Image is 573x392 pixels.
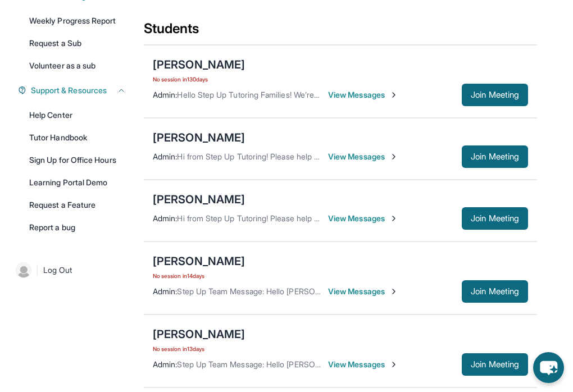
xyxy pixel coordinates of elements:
button: Join Meeting [462,84,528,106]
div: [PERSON_NAME] [153,130,245,145]
div: [PERSON_NAME] [153,253,245,269]
span: Admin : [153,359,177,369]
img: Chevron-Right [389,287,398,296]
div: [PERSON_NAME] [153,57,245,72]
span: View Messages [328,89,398,101]
span: Admin : [153,286,177,296]
a: Sign Up for Office Hours [22,150,133,170]
span: Admin : [153,152,177,161]
span: View Messages [328,151,398,162]
span: View Messages [328,359,398,370]
a: Report a bug [22,217,133,238]
span: No session in 13 days [153,344,245,353]
span: Join Meeting [471,92,519,98]
button: chat-button [533,352,564,383]
button: Join Meeting [462,280,528,303]
div: [PERSON_NAME] [153,326,245,342]
span: View Messages [328,213,398,224]
div: [PERSON_NAME] [153,192,245,207]
a: Learning Portal Demo [22,172,133,193]
a: Request a Sub [22,33,133,53]
div: Students [144,20,537,44]
span: Log Out [43,265,72,276]
a: Weekly Progress Report [22,11,133,31]
a: Tutor Handbook [22,127,133,148]
button: Support & Resources [26,85,126,96]
span: Join Meeting [471,153,519,160]
a: |Log Out [11,258,133,282]
a: Request a Feature [22,195,133,215]
span: Admin : [153,90,177,99]
img: Chevron-Right [389,360,398,369]
span: View Messages [328,286,398,297]
span: Join Meeting [471,361,519,368]
button: Join Meeting [462,207,528,230]
img: Chevron-Right [389,90,398,99]
a: Help Center [22,105,133,125]
img: Chevron-Right [389,214,398,223]
span: Join Meeting [471,215,519,222]
span: No session in 14 days [153,271,245,280]
img: user-img [16,262,31,278]
a: Volunteer as a sub [22,56,133,76]
button: Join Meeting [462,353,528,376]
span: Support & Resources [31,85,107,96]
span: No session in 130 days [153,75,245,84]
img: Chevron-Right [389,152,398,161]
span: Admin : [153,213,177,223]
span: | [36,263,39,277]
span: Join Meeting [471,288,519,295]
button: Join Meeting [462,145,528,168]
